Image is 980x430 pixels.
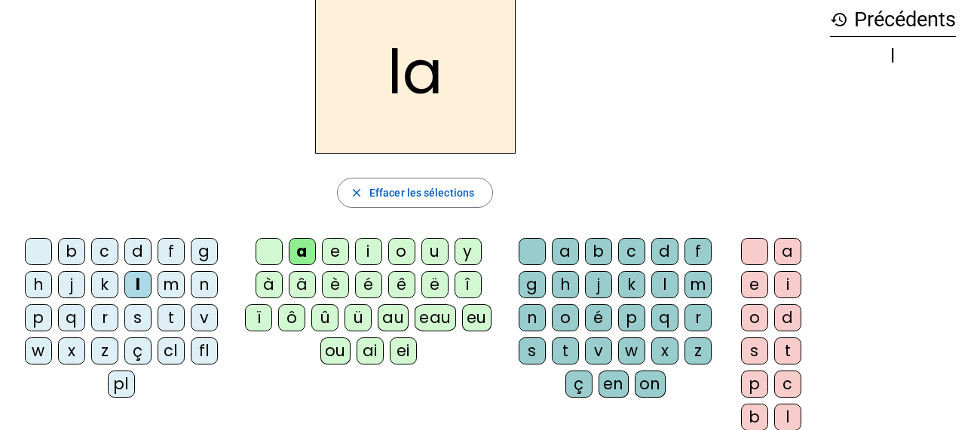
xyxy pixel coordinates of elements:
[345,304,372,331] div: ü
[256,271,283,298] div: à
[585,238,612,265] div: b
[25,337,52,364] div: w
[311,304,338,331] div: û
[337,178,493,208] button: Effacer les sélections
[830,3,956,37] h3: Précédents
[552,337,579,364] div: t
[322,271,349,298] div: è
[741,337,768,364] div: s
[415,304,456,331] div: eau
[58,271,85,298] div: j
[519,271,546,298] div: g
[635,371,666,398] div: on
[355,238,382,265] div: i
[357,337,384,364] div: ai
[289,238,316,265] div: a
[585,304,612,331] div: é
[58,304,85,331] div: q
[58,238,85,265] div: b
[25,271,52,298] div: h
[585,271,612,298] div: j
[421,271,449,298] div: ë
[774,271,801,298] div: i
[651,337,678,364] div: x
[462,304,492,331] div: eu
[651,304,678,331] div: q
[774,304,801,331] div: d
[830,47,956,66] div: l
[289,271,316,298] div: â
[455,238,482,265] div: y
[684,304,712,331] div: r
[774,337,801,364] div: t
[741,371,768,398] div: p
[191,337,218,364] div: fl
[519,337,546,364] div: s
[25,304,52,331] div: p
[388,271,415,298] div: ê
[158,337,185,364] div: cl
[519,304,546,331] div: n
[158,304,185,331] div: t
[618,271,645,298] div: k
[684,271,712,298] div: m
[350,186,363,200] mat-icon: close
[552,271,579,298] div: h
[618,304,645,331] div: p
[58,337,85,364] div: x
[651,271,678,298] div: l
[124,337,152,364] div: ç
[245,304,272,331] div: ï
[320,337,351,364] div: ou
[651,238,678,265] div: d
[830,11,848,29] mat-icon: history
[390,337,417,364] div: ei
[355,271,382,298] div: é
[388,238,415,265] div: o
[741,304,768,331] div: o
[322,238,349,265] div: e
[91,271,118,298] div: k
[124,304,152,331] div: s
[684,337,712,364] div: z
[191,238,218,265] div: g
[599,371,629,398] div: en
[108,371,135,398] div: pl
[369,184,474,202] span: Effacer les sélections
[124,271,152,298] div: l
[421,238,449,265] div: u
[91,337,118,364] div: z
[565,371,593,398] div: ç
[585,337,612,364] div: v
[158,271,185,298] div: m
[191,271,218,298] div: n
[191,304,218,331] div: v
[741,271,768,298] div: e
[378,304,409,331] div: au
[278,304,305,331] div: ô
[618,337,645,364] div: w
[684,238,712,265] div: f
[774,238,801,265] div: a
[124,238,152,265] div: d
[618,238,645,265] div: c
[91,304,118,331] div: r
[158,238,185,265] div: f
[552,238,579,265] div: a
[774,371,801,398] div: c
[455,271,482,298] div: î
[552,304,579,331] div: o
[91,238,118,265] div: c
